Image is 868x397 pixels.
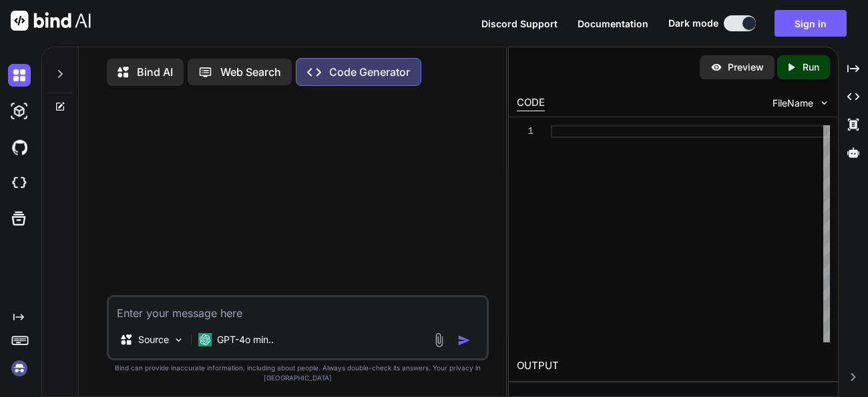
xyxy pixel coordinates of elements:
img: Pick Models [173,334,184,346]
p: GPT-4o min.. [217,333,274,346]
p: Code Generator [329,64,410,80]
img: icon [457,334,471,347]
img: Bind AI [11,11,91,31]
img: darkChat [8,64,31,87]
img: GPT-4o mini [198,333,212,346]
img: attachment [431,332,447,348]
span: Dark mode [668,17,718,30]
p: Bind AI [137,64,173,80]
p: Source [138,333,169,346]
img: chevron down [819,97,830,109]
h2: OUTPUT [509,350,838,382]
button: Documentation [578,17,648,31]
img: cloudideIcon [8,172,31,195]
p: Preview [728,61,764,74]
img: githubDark [8,136,31,159]
img: preview [710,61,722,73]
span: Discord Support [481,18,558,29]
span: Documentation [578,18,648,29]
button: Discord Support [481,17,558,31]
p: Bind can provide inaccurate information, including about people. Always double-check its answers.... [107,363,489,383]
span: FileName [773,97,813,110]
div: 1 [517,125,533,138]
img: darkAi-studio [8,100,31,123]
img: signin [8,357,31,380]
p: Run [803,61,819,74]
div: CODE [517,95,545,111]
p: Web Search [220,64,281,80]
button: Sign in [775,10,847,37]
